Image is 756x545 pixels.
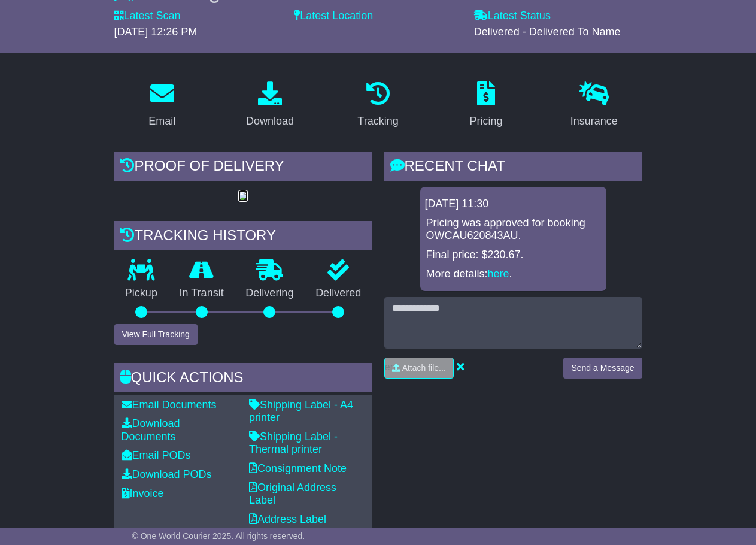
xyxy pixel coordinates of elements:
[462,77,510,134] a: Pricing
[249,399,353,424] a: Shipping Label - A4 printer
[249,431,338,456] a: Shipping Label - Thermal printer
[488,268,509,280] a: here
[132,531,305,541] span: © One World Courier 2025. All rights reserved.
[114,287,169,300] p: Pickup
[141,77,183,134] a: Email
[114,324,198,345] button: View Full Tracking
[426,217,600,243] p: Pricing was approved for booking OWCAU620843AU.
[114,152,372,184] div: Proof of Delivery
[469,113,502,129] div: Pricing
[305,287,372,300] p: Delivered
[168,287,235,300] p: In Transit
[357,113,398,129] div: Tracking
[294,10,373,23] label: Latest Location
[249,482,336,507] a: Original Address Label
[474,26,621,38] span: Delivered - Delivered To Name
[122,468,212,480] a: Download PODs
[122,488,164,499] a: Invoice
[425,198,602,211] div: [DATE] 11:30
[570,113,618,129] div: Insurance
[148,113,175,129] div: Email
[474,10,551,23] label: Latest Status
[238,77,302,134] a: Download
[114,26,198,38] span: [DATE] 12:26 PM
[122,399,217,411] a: Email Documents
[114,10,181,23] label: Latest Scan
[384,152,642,184] div: RECENT CHAT
[114,363,372,395] div: Quick Actions
[238,192,248,201] img: GetPodImage
[122,449,191,461] a: Email PODs
[563,77,626,134] a: Insurance
[246,113,294,129] div: Download
[235,287,305,300] p: Delivering
[350,77,406,134] a: Tracking
[426,249,600,262] p: Final price: $230.67.
[122,417,180,443] a: Download Documents
[114,221,372,253] div: Tracking history
[249,462,347,474] a: Consignment Note
[563,358,642,379] button: Send a Message
[249,513,326,525] a: Address Label
[426,268,600,281] p: More details: .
